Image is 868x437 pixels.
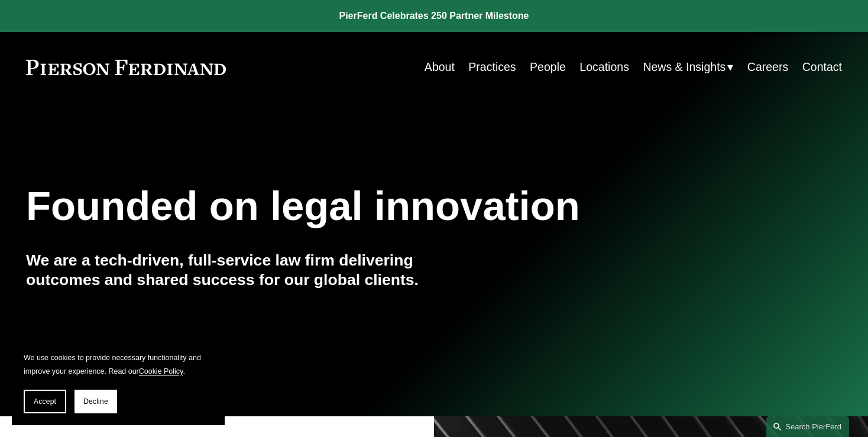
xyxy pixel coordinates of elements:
[766,416,849,437] a: Search this site
[530,56,566,79] a: People
[139,367,183,376] a: Cookie Policy
[425,56,455,79] a: About
[83,397,108,406] span: Decline
[24,390,66,413] button: Accept
[747,56,788,79] a: Careers
[34,397,56,406] span: Accept
[26,183,706,230] h1: Founded on legal innovation
[26,251,434,290] h4: We are a tech-driven, full-service law firm delivering outcomes and shared success for our global...
[643,57,726,77] span: News & Insights
[75,390,117,413] button: Decline
[12,339,225,425] section: Cookie banner
[802,56,842,79] a: Contact
[468,56,516,79] a: Practices
[579,56,629,79] a: Locations
[643,56,733,79] a: folder dropdown
[24,351,213,378] p: We use cookies to provide necessary functionality and improve your experience. Read our .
